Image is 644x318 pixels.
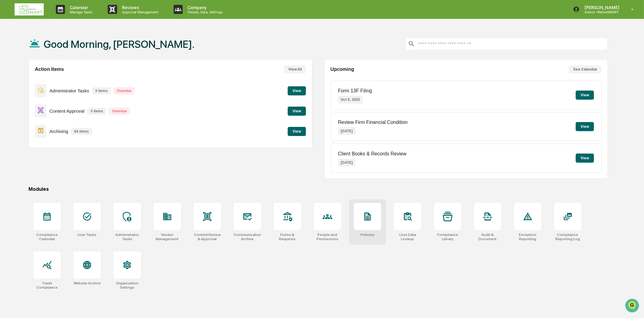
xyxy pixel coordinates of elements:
div: Content Review & Approval [194,233,221,241]
img: 1746055101610-c473b297-6a78-478c-a979-82029cc54cd1 [6,46,17,57]
a: Powered byPylon [43,102,73,107]
button: View [288,127,306,136]
div: 🗄️ [44,77,49,82]
div: Modules [29,186,608,192]
p: Calendar [65,5,96,10]
p: Form 13F Filing [338,88,372,94]
p: [DATE] [338,159,356,166]
h1: Good Morning, [PERSON_NAME]. [44,38,195,50]
div: We're available if you need us! [21,52,77,57]
span: Pylon [60,103,73,107]
a: 🔎Data Lookup [4,85,41,96]
p: Approval Management [117,10,161,14]
a: View [288,88,306,93]
a: View [288,108,306,114]
p: 3 items [87,108,106,114]
button: View [288,86,306,95]
p: [PERSON_NAME] [580,5,622,10]
div: Compliance Reporting Log [554,233,581,241]
button: View All [284,65,306,73]
div: Website Archive [73,281,101,285]
img: logo [15,3,44,15]
div: Start new chat [21,46,100,52]
div: Administrator Tasks [114,233,141,241]
button: View [576,91,594,100]
p: Overdue [114,88,135,94]
div: 🖐️ [6,77,11,82]
div: Exception Reporting [514,233,541,241]
h2: Action Items [35,67,64,72]
button: View [288,107,306,116]
p: How can we help? [6,13,110,22]
p: [DATE] [338,128,356,135]
p: Reviews [117,5,161,10]
div: Forms & Requests [274,233,301,241]
p: 3 items [92,88,111,94]
span: Attestations [50,76,75,82]
div: People and Permissions [314,233,341,241]
div: User Tasks [77,233,97,237]
div: Trade Compliance [33,281,61,290]
a: 🖐️Preclearance [4,74,42,85]
button: See Calendar [569,65,602,73]
span: Data Lookup [12,88,38,94]
p: Manage Tasks [65,10,96,14]
p: Admin • RetireSMART [580,10,622,14]
button: Start new chat [103,48,110,55]
p: Content Approval [49,108,84,114]
p: Review Firm Financial Condition [338,120,408,125]
p: Oct 6, 2025 [338,96,363,103]
p: Client Books & Records Review [338,151,407,157]
button: View [576,154,594,163]
div: Vendor Management [154,233,181,241]
div: Compliance Calendar [33,233,61,241]
div: Communications Archive [234,233,261,241]
p: Archiving [49,129,68,134]
div: User Data Lookup [394,233,421,241]
p: Overdue [109,108,130,114]
div: 🔎 [6,88,11,93]
a: 🗄️Attestations [42,74,78,85]
iframe: Open customer support [625,298,641,314]
a: View [288,128,306,134]
p: People, Data, Settings [183,10,226,14]
div: Compliance Library [434,233,461,241]
p: Administrator Tasks [49,88,89,93]
span: Preclearance [12,76,39,82]
div: Audit & Document Logs [474,233,501,241]
p: 64 items [71,128,92,135]
div: Policies [361,233,375,237]
h2: Upcoming [330,67,354,72]
div: Organization Settings [114,281,141,290]
p: Company [183,5,226,10]
button: View [576,122,594,131]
